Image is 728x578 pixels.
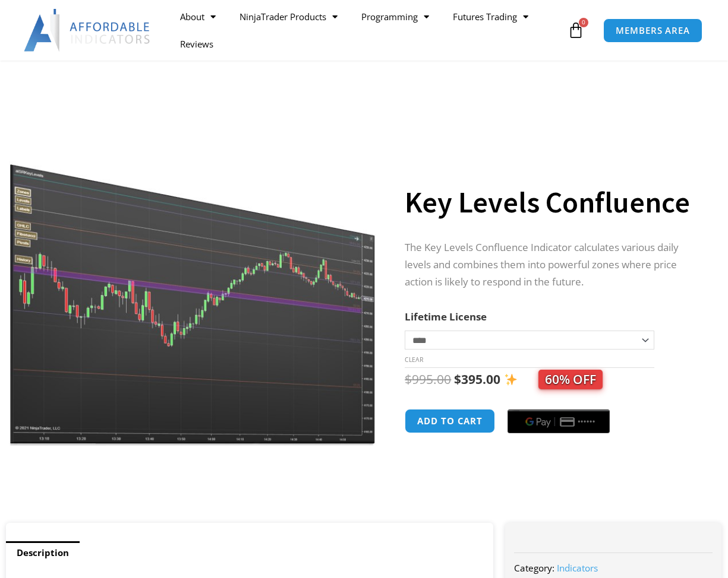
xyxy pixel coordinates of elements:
[405,371,451,388] bdi: 995.00
[6,541,80,564] a: Description
[405,371,412,388] span: $
[228,3,349,30] a: NinjaTrader Products
[168,3,564,58] nav: Menu
[168,3,228,30] a: About
[405,239,698,291] p: The Key Levels Confluence Indicator calculates various daily levels and combines them into powerf...
[405,409,495,433] button: Add to cart
[405,310,487,323] label: Lifetime License
[514,562,554,574] span: Category:
[168,30,225,58] a: Reviews
[616,26,690,35] span: MEMBERS AREA
[349,3,441,30] a: Programming
[550,13,602,47] a: 0
[405,355,423,364] a: Clear options
[24,9,152,52] img: LogoAI | Affordable Indicators – NinjaTrader
[603,18,702,43] a: MEMBERS AREA
[454,371,461,388] span: $
[405,449,698,459] iframe: PayPal Message 1
[557,562,598,574] a: Indicators
[505,373,517,386] img: ✨
[508,409,610,433] button: Buy with GPay
[578,418,595,426] text: ••••••
[538,370,603,389] span: 60% OFF
[405,182,698,223] h1: Key Levels Confluence
[454,371,500,388] bdi: 395.00
[579,18,588,27] span: 0
[441,3,540,30] a: Futures Trading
